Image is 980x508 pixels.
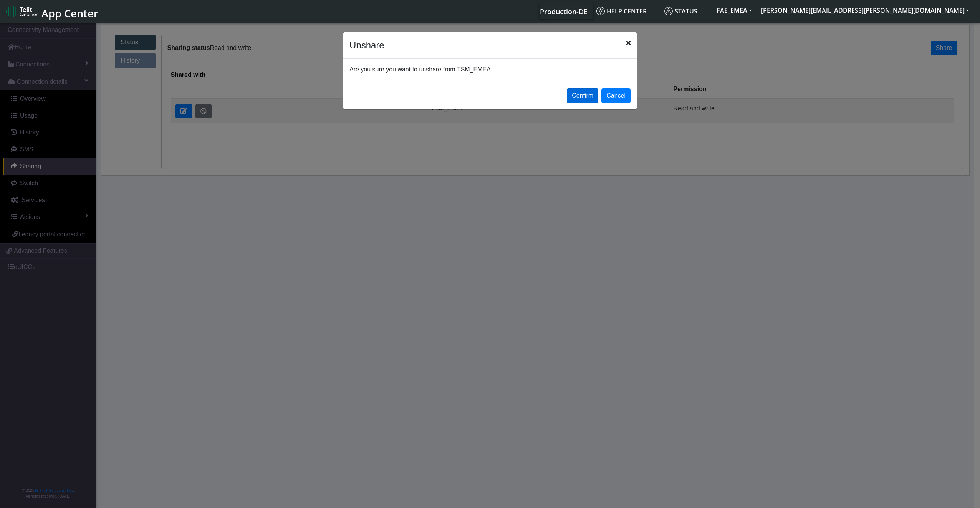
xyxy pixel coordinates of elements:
button: FAE_EMEA [712,3,757,17]
img: knowledge.svg [596,7,605,15]
span: App Center [41,6,98,20]
button: Confirm [567,88,598,103]
span: Help center [596,7,647,15]
a: Your current platform instance [540,3,587,19]
span: Status [664,7,697,15]
button: [PERSON_NAME][EMAIL_ADDRESS][PERSON_NAME][DOMAIN_NAME] [757,3,974,17]
img: logo-telit-cinterion-gw-new.png [6,5,38,18]
h4: Unshare [349,38,384,52]
img: status.svg [664,7,673,15]
div: Are you sure you want to unshare from TSM_EMEA [344,65,636,74]
span: Production-DE [540,7,588,16]
span: Close [626,38,631,48]
button: Cancel [601,88,631,103]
